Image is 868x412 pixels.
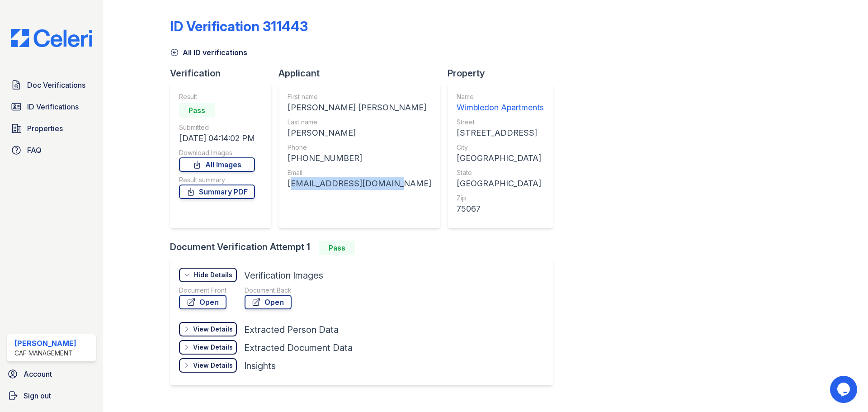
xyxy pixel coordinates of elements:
a: FAQ [7,141,96,159]
span: FAQ [27,145,42,156]
div: [GEOGRAPHIC_DATA] [457,177,544,190]
div: Verification [170,67,278,80]
div: Email [288,168,431,177]
div: Document Front [179,286,226,295]
div: [PHONE_NUMBER] [288,152,431,165]
div: Download Images [179,148,255,157]
a: Account [4,365,99,383]
a: Open [245,295,292,309]
div: [GEOGRAPHIC_DATA] [457,152,544,165]
div: View Details [193,361,233,370]
div: Document Verification Attempt 1 [170,241,560,255]
a: Name Wimbledon Apartments [457,92,544,114]
div: Hide Details [194,270,232,279]
div: Property [448,67,560,80]
div: Applicant [278,67,448,80]
div: [EMAIL_ADDRESS][DOMAIN_NAME] [288,177,431,190]
div: View Details [193,325,233,334]
div: Wimbledon Apartments [457,101,544,114]
div: Pass [179,103,215,118]
a: All Images [179,157,255,172]
div: 75067 [457,203,544,215]
a: Doc Verifications [7,76,96,94]
div: City [457,143,544,152]
div: View Details [193,343,233,352]
div: Phone [288,143,431,152]
div: Extracted Person Data [244,323,339,336]
a: Properties [7,119,96,137]
span: Sign out [24,390,51,401]
a: All ID verifications [170,47,247,58]
div: First name [288,92,431,101]
span: Doc Verifications [27,80,85,90]
div: State [457,168,544,177]
div: Verification Images [244,269,323,282]
div: [PERSON_NAME] [PERSON_NAME] [288,101,431,114]
div: Last name [288,118,431,127]
div: Zip [457,194,544,203]
div: Result [179,92,255,101]
div: Name [457,92,544,101]
div: Result summary [179,175,255,185]
div: CAF Management [14,349,76,358]
a: ID Verifications [7,98,96,116]
div: Street [457,118,544,127]
span: ID Verifications [27,101,79,112]
span: Properties [27,123,63,134]
a: Sign out [4,387,99,405]
span: Account [24,369,52,379]
img: CE_Logo_Blue-a8612792a0a2168367f1c8372b55b34899dd931a85d93a1a3d3e32e68fde9ad4.png [4,29,99,47]
div: Insights [244,360,276,372]
div: Document Back [245,286,292,295]
div: ID Verification 311443 [170,18,308,34]
a: Summary PDF [179,185,255,199]
div: Submitted [179,123,255,132]
div: [STREET_ADDRESS] [457,127,544,139]
a: Open [179,295,226,309]
div: [PERSON_NAME] [14,338,76,349]
div: Extracted Document Data [244,341,353,354]
div: [PERSON_NAME] [288,127,431,139]
iframe: chat widget [830,376,859,403]
div: [DATE] 04:14:02 PM [179,132,255,145]
div: Pass [319,241,355,255]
